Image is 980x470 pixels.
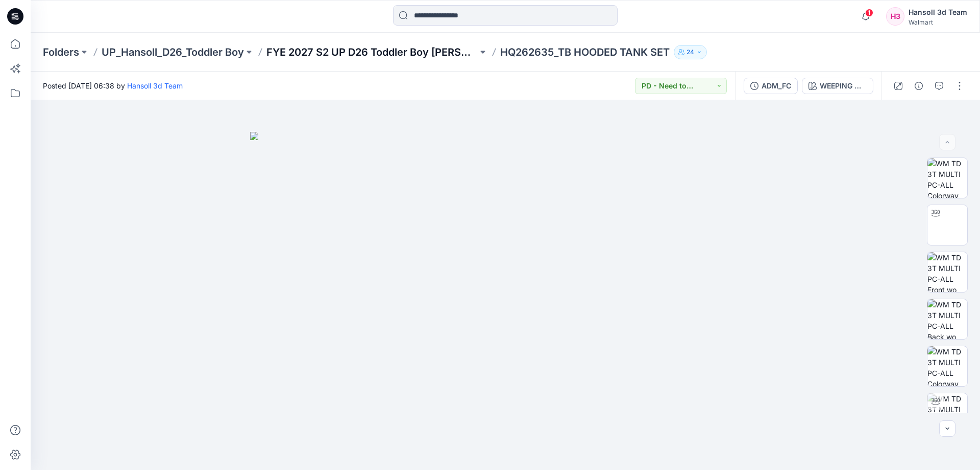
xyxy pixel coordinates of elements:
span: 1 [865,9,873,17]
a: Hansoll 3d Team [127,81,183,90]
div: WEEPING WILLOW [820,80,867,92]
div: ADM_FC [762,80,791,92]
p: 24 [687,47,694,58]
a: FYE 2027 S2 UP D26 Toddler Boy [PERSON_NAME] [266,45,478,59]
a: UP_Hansoll_D26_Toddler Boy [102,45,244,59]
div: Walmart [909,18,967,26]
a: Folders [43,45,79,59]
p: HQ262635_TB HOODED TANK SET [500,45,670,59]
img: WM TD 3T MULTI PC-ALL Colorway wo Avatar [927,158,967,198]
img: WM TD 3T MULTI PC-ALL Colorway wo Avatar [927,346,967,386]
button: 24 [674,45,707,59]
button: Details [911,78,927,94]
button: WEEPING WILLOW [802,78,873,94]
button: ADM_FC [744,78,798,94]
span: Posted [DATE] 06:38 by [43,80,183,91]
img: WM TD 3T MULTI PC-ALL Turntable with Avatar [927,393,967,433]
img: WM TD 3T MULTI PC-ALL Back wo Avatar [927,299,967,339]
div: H3 [886,7,904,26]
img: WM TD 3T MULTI PC-ALL Front wo Avatar [927,252,967,292]
div: Hansoll 3d Team [909,6,967,18]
